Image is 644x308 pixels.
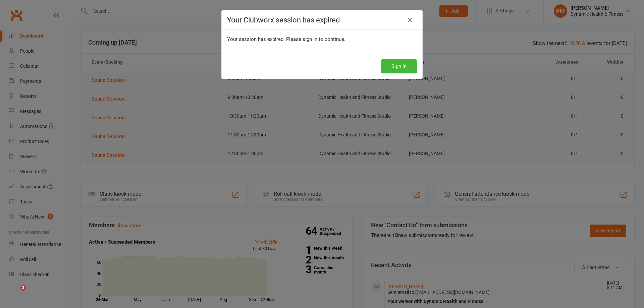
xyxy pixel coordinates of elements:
[227,36,345,42] span: Your session has expired. Please sign in to continue.
[227,16,417,24] h4: Your Clubworx session has expired
[7,285,23,301] iframe: Intercom live chat
[381,59,417,73] button: Sign In
[405,15,416,25] a: Close
[20,285,26,291] span: 2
